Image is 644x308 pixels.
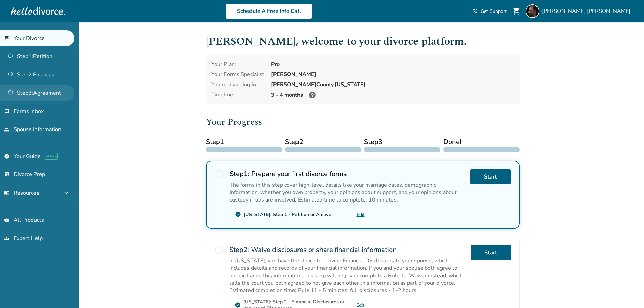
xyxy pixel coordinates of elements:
[4,109,9,114] span: inbox
[229,245,249,254] strong: Step 2 :
[512,7,520,15] span: shopping_cart
[4,172,9,177] span: list_alt_check
[4,236,9,241] span: groups
[211,91,266,99] div: Timeline:
[481,8,507,15] span: Get Support
[4,217,9,223] span: shopping_basket
[235,302,241,308] span: check_circle
[230,169,465,179] h2: Prepare your first divorce forms
[542,7,633,15] span: [PERSON_NAME] [PERSON_NAME]
[226,3,312,19] a: Schedule A Free Info Call
[471,245,511,260] a: Start
[271,81,514,88] div: [PERSON_NAME] County, [US_STATE]
[211,61,266,68] div: Your Plan:
[4,127,9,132] span: people
[62,189,70,197] span: expand_more
[271,91,514,99] div: 3 - 4 months
[470,169,511,184] a: Start
[364,137,440,147] span: Step 3
[211,81,266,88] div: You're divorcing in:
[4,190,9,196] span: menu_book
[443,137,520,147] span: Done!
[214,245,224,255] span: radio_button_unchecked
[206,33,520,50] h1: [PERSON_NAME] , welcome to your divorce platform.
[206,115,520,129] h2: Your Progress
[14,108,44,115] span: Forms Inbox
[473,8,478,14] span: phone_in_talk
[235,211,241,217] span: check_circle
[206,137,282,147] span: Step 1
[357,211,365,218] a: Edit
[229,245,465,254] h2: Waive disclosures or share financial information
[244,211,333,218] div: [US_STATE]: Step 1 - Petition or Answer
[4,153,9,159] span: explore
[45,153,58,160] span: AI beta
[215,169,224,179] span: radio_button_unchecked
[211,71,266,78] div: Your Forms Specialist:
[271,61,514,68] div: Pro
[230,181,465,204] p: The forms in this step cover high-level details like your marriage dates, demographic information...
[285,137,361,147] span: Step 2
[229,257,465,287] p: In [US_STATE], you have the choice to provide Financial Disclosures to your spouse, which include...
[271,71,514,78] div: [PERSON_NAME]
[526,4,539,18] img: Craig Campbell
[473,8,507,15] a: phone_in_talkGet Support
[4,189,39,197] span: Resources
[229,287,465,294] p: Estimated completion time: Rule 11 - 5 minutes, full disclosures - 1-2 hours
[230,169,249,179] strong: Step 1 :
[4,35,9,41] span: flag_2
